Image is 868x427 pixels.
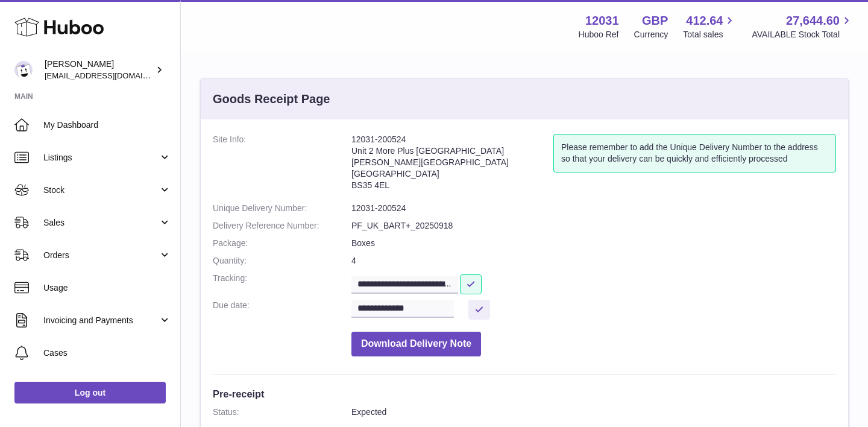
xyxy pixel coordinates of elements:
[752,13,854,40] a: 27,644.60 AVAILABLE Stock Total
[45,71,177,80] span: [EMAIL_ADDRESS][DOMAIN_NAME]
[683,13,737,40] a: 412.64 Total sales
[213,238,351,249] dt: Package:
[213,406,351,418] dt: Status:
[43,119,171,131] span: My Dashboard
[213,220,351,232] dt: Delivery Reference Number:
[351,203,836,214] dd: 12031-200524
[213,91,330,107] h3: Goods Receipt Page
[213,273,351,294] dt: Tracking:
[213,203,351,214] dt: Unique Delivery Number:
[351,332,481,356] button: Download Delivery Note
[351,255,836,267] dd: 4
[351,238,836,249] dd: Boxes
[43,152,159,163] span: Listings
[213,300,351,320] dt: Due date:
[634,29,668,40] div: Currency
[14,382,166,403] a: Log out
[585,13,619,29] strong: 12031
[752,29,854,40] span: AVAILABLE Stock Total
[43,250,159,261] span: Orders
[351,134,553,197] address: 12031-200524 Unit 2 More Plus [GEOGRAPHIC_DATA] [PERSON_NAME][GEOGRAPHIC_DATA] [GEOGRAPHIC_DATA] ...
[45,59,153,81] div: [PERSON_NAME]
[43,347,171,359] span: Cases
[683,29,737,40] span: Total sales
[553,134,836,172] div: Please remember to add the Unique Delivery Number to the address so that your delivery can be qui...
[43,185,159,196] span: Stock
[43,315,159,326] span: Invoicing and Payments
[213,255,351,267] dt: Quantity:
[213,134,351,197] dt: Site Info:
[351,220,836,232] dd: PF_UK_BART+_20250918
[642,13,668,29] strong: GBP
[351,406,836,418] dd: Expected
[43,282,171,294] span: Usage
[786,13,840,29] span: 27,644.60
[43,217,159,229] span: Sales
[14,61,33,79] img: admin@makewellforyou.com
[686,13,723,29] span: 412.64
[213,387,836,400] h3: Pre-receipt
[579,29,619,40] div: Huboo Ref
